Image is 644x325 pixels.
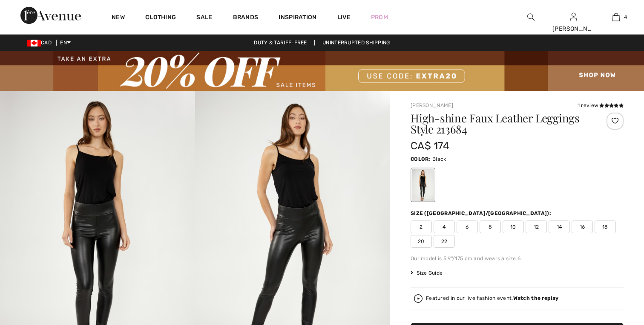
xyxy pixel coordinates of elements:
span: 14 [549,221,570,233]
img: My Bag [612,12,620,22]
img: 1ère Avenue [20,7,81,24]
div: Size ([GEOGRAPHIC_DATA]/[GEOGRAPHIC_DATA]): [411,209,553,217]
img: My Info [570,12,577,22]
a: Prom [371,13,388,22]
a: 4 [595,12,637,22]
span: 22 [434,235,455,248]
span: CAD [27,40,55,46]
span: EN [60,40,71,46]
a: Clothing [145,14,176,23]
img: Watch the replay [414,294,423,303]
a: New [112,14,125,23]
img: search the website [527,12,535,22]
h1: High-shine Faux Leather Leggings Style 213684 [411,113,588,135]
span: Color: [411,156,431,162]
span: 8 [480,221,501,233]
div: Featured in our live fashion event. [426,296,558,301]
span: 12 [526,221,547,233]
span: 10 [503,221,524,233]
strong: Watch the replay [513,295,559,301]
a: Sale [196,14,212,23]
a: [PERSON_NAME] [411,102,453,108]
span: 4 [434,221,455,233]
div: 1 review [578,102,624,109]
a: Brands [233,14,259,23]
span: 16 [572,221,593,233]
div: Black [412,169,434,201]
span: 18 [595,221,616,233]
div: Our model is 5'9"/175 cm and wears a size 6. [411,255,624,262]
div: [PERSON_NAME] [552,24,594,33]
span: Size Guide [411,269,443,277]
a: Live [337,13,351,22]
span: 20 [411,235,432,248]
span: Black [432,156,446,162]
img: Canadian Dollar [27,40,41,46]
span: CA$ 174 [411,140,449,152]
a: Sign In [570,13,577,21]
span: 6 [457,221,478,233]
span: 2 [411,221,432,233]
span: Inspiration [279,14,316,23]
span: 4 [624,13,627,21]
iframe: Opens a widget where you can find more information [589,261,635,282]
